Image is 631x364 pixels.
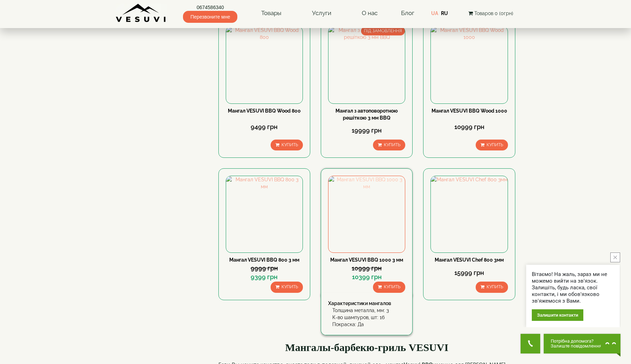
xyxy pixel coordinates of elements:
div: 9399 грн [226,272,303,282]
button: Chat button [544,334,620,353]
a: UA [431,11,438,16]
img: Мангал VESUVI BBQ 800 3 мм [226,176,303,252]
span: Купить [487,284,503,289]
button: close button [610,252,620,262]
div: 15999 грн [430,268,508,277]
a: Мангал VESUVI Chef 800 3мм [435,257,504,263]
a: Мангал VESUVI BBQ Wood 1000 [432,108,507,114]
div: Вітаємо! На жаль, зараз ми не можемо вийти на зв'язок. Залишіть, будь ласка, свої контакти, і ми ... [532,271,614,304]
a: Товары [254,5,289,21]
a: Услуги [305,5,338,21]
div: Залишити контакти [532,309,583,321]
img: Мангал VESUVI Chef 800 3мм [431,176,507,252]
button: Get Call button [521,334,540,353]
img: Мангал з автоповоротною решіткою 3 мм BBQ [328,27,405,103]
a: Мангал VESUVI BBQ 800 3 мм [229,257,299,263]
span: Потрібна допомога? [551,339,602,344]
button: Купить [373,282,405,292]
span: Купить [384,142,400,147]
img: Мангал VESUVI BBQ Wood 1000 [431,27,507,103]
div: 9499 грн [226,122,303,132]
a: Мангал з автоповоротною решіткою 3 мм BBQ [335,108,398,121]
span: Залиште повідомлення [551,344,602,349]
div: К-во шампуров, шт: 16 [332,314,405,321]
a: Блог [401,9,414,16]
a: О нас [355,5,385,21]
h2: Мангалы-барбекю-гриль VESUVI [218,342,516,353]
span: Перезвоните мне [183,11,237,23]
span: Купить [281,284,298,289]
div: Характеристики мангалов [328,300,405,307]
button: Купить [476,140,508,150]
img: Завод VESUVI [116,4,167,23]
img: Мангал VESUVI BBQ 1000 3 мм [328,176,405,252]
div: 10399 грн [328,272,405,282]
button: Купить [373,140,405,150]
button: Купить [476,282,508,292]
a: RU [441,11,448,16]
div: 10999 грн [430,122,508,132]
img: Мангал VESUVI BBQ Wood 800 [226,27,303,103]
span: Купить [487,142,503,147]
span: Купить [281,142,298,147]
div: 19999 грн [328,126,405,135]
a: Мангал VESUVI BBQ 1000 3 мм [330,257,403,263]
button: Купить [271,140,303,150]
div: Покраска: Да [332,321,405,328]
span: ПІД ЗАМОВЛЕННЯ [361,27,405,35]
div: 10999 грн [328,264,405,273]
div: Толщина металла, мм: 3 [332,307,405,314]
span: Купить [384,284,400,289]
a: 0674586340 [183,4,237,11]
span: Товаров 0 (0грн) [474,11,513,16]
div: 9999 грн [226,264,303,273]
a: Мангал VESUVI BBQ Wood 800 [228,108,301,114]
button: Купить [271,282,303,292]
button: Товаров 0 (0грн) [466,9,515,17]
